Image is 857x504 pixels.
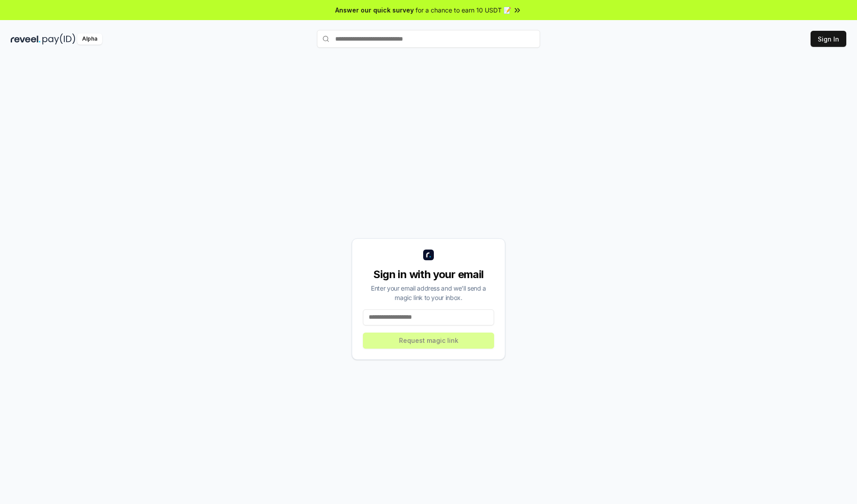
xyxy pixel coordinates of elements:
span: Answer our quick survey [335,5,414,15]
img: pay_id [42,33,75,45]
div: Sign in with your email [363,267,494,282]
img: logo_small [423,250,434,260]
button: Sign In [811,31,846,47]
img: reveel_dark [11,33,41,45]
div: Enter your email address and we’ll send a magic link to your inbox. [363,283,494,302]
span: for a chance to earn 10 USDT 📝 [416,5,511,15]
div: Alpha [77,33,102,45]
